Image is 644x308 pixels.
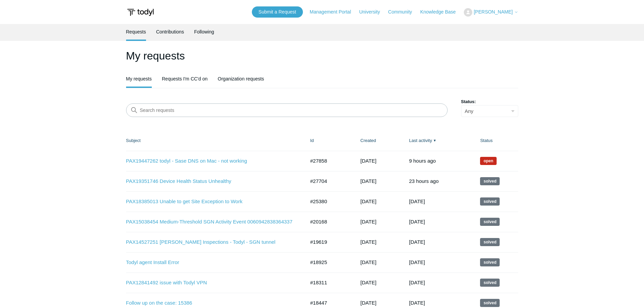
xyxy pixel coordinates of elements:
[480,258,500,266] span: This request has been solved
[461,98,518,105] label: Status:
[304,171,354,191] td: #27704
[304,131,354,151] th: Id
[473,131,518,151] th: Status
[409,158,436,164] time: 09/24/2025, 00:04
[480,197,500,206] span: This request has been solved
[304,151,354,171] td: #27858
[218,71,264,87] a: Organization requests
[409,138,432,143] a: Last activity▼
[310,8,358,16] a: Management Portal
[409,178,439,184] time: 09/23/2025, 10:03
[474,9,512,15] span: [PERSON_NAME]
[360,259,376,265] time: 07/17/2024, 16:43
[409,198,425,204] time: 07/06/2025, 21:01
[480,238,500,246] span: This request has been solved
[420,8,462,16] a: Knowledge Base
[360,198,376,204] time: 06/09/2025, 13:58
[480,177,500,185] span: This request has been solved
[126,218,295,226] a: PAX15038454 Medium-Threshold SGN Activity Event 0060942838364337
[126,71,152,87] a: My requests
[360,158,376,164] time: 09/02/2025, 15:31
[409,259,425,265] time: 08/13/2024, 18:02
[360,239,376,245] time: 08/19/2024, 15:29
[480,299,500,307] span: This request has been solved
[360,138,376,143] a: Created
[480,279,500,287] span: This request has been solved
[126,279,295,287] a: PAX12841492 issue with Todyl VPN
[388,8,419,16] a: Community
[126,157,295,165] a: PAX19447262 todyl - Sase DNS on Mac - not working
[126,24,146,40] a: Requests
[433,138,436,143] span: ▼
[360,219,376,224] time: 09/16/2024, 08:20
[126,238,295,246] a: PAX14527251 [PERSON_NAME] Inspections - Todyl - SGN tunnel
[480,157,497,165] span: We are working on a response for you
[126,299,295,307] a: Follow up on the case: 15386
[360,280,376,285] time: 06/11/2024, 17:39
[126,131,304,151] th: Subject
[126,259,295,266] a: Todyl agent Install Error
[126,198,295,206] a: PAX18385013 Unable to get Site Exception to Work
[409,239,425,245] time: 09/24/2024, 15:02
[409,280,425,285] time: 07/15/2024, 13:03
[464,8,518,17] button: [PERSON_NAME]
[126,103,448,117] input: Search requests
[304,191,354,212] td: #25380
[126,48,518,64] h1: My requests
[409,219,425,224] time: 10/09/2024, 10:03
[360,178,376,184] time: 08/27/2025, 09:07
[162,71,208,87] a: Requests I'm CC'd on
[304,232,354,252] td: #19619
[126,177,295,185] a: PAX19351746 Device Health Status Unhealthy
[409,300,425,306] time: 07/10/2024, 14:02
[194,24,214,40] a: Following
[156,24,184,40] a: Contributions
[304,252,354,273] td: #18925
[480,218,500,226] span: This request has been solved
[126,6,155,19] img: Todyl Support Center Help Center home page
[360,300,376,306] time: 06/19/2024, 11:33
[359,8,386,16] a: University
[304,273,354,293] td: #18311
[304,212,354,232] td: #20168
[252,6,303,18] a: Submit a Request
